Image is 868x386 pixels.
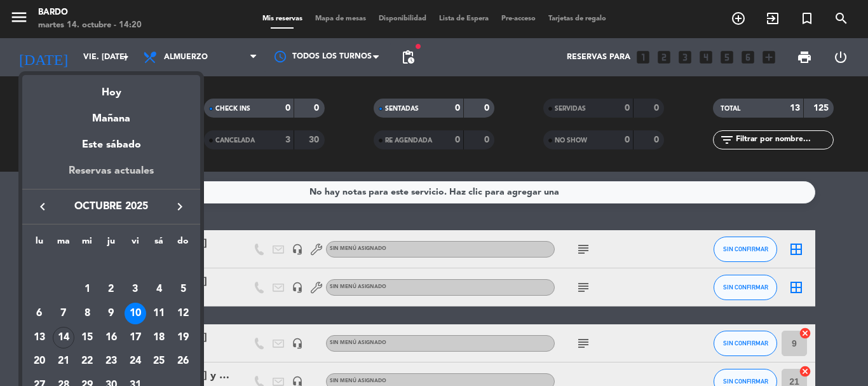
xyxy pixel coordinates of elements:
td: OCT. [27,254,195,278]
td: 5 de octubre de 2025 [171,278,195,302]
td: 20 de octubre de 2025 [27,350,51,374]
td: 23 de octubre de 2025 [99,350,123,374]
div: 14 [53,327,74,348]
td: 24 de octubre de 2025 [123,350,147,374]
td: 12 de octubre de 2025 [171,301,195,326]
th: domingo [171,234,195,254]
div: Hoy [22,75,200,101]
th: jueves [99,234,123,254]
div: Este sábado [22,127,200,163]
td: 21 de octubre de 2025 [51,350,76,374]
td: 26 de octubre de 2025 [171,350,195,374]
div: 22 [76,351,98,373]
td: 19 de octubre de 2025 [171,326,195,350]
td: 10 de octubre de 2025 [123,301,147,326]
td: 8 de octubre de 2025 [75,301,99,326]
td: 22 de octubre de 2025 [75,350,99,374]
div: 1 [76,279,98,300]
th: sábado [147,234,172,254]
div: 5 [172,279,194,300]
td: 2 de octubre de 2025 [99,278,123,302]
div: 15 [76,327,98,348]
td: 14 de octubre de 2025 [51,326,76,350]
td: 13 de octubre de 2025 [27,326,51,350]
td: 17 de octubre de 2025 [123,326,147,350]
span: octubre 2025 [54,198,168,215]
div: 12 [172,303,194,324]
td: 16 de octubre de 2025 [99,326,123,350]
div: 3 [125,279,146,300]
i: keyboard_arrow_left [35,199,50,214]
div: 25 [148,351,170,373]
div: 17 [125,327,146,348]
td: 3 de octubre de 2025 [123,278,147,302]
div: 23 [100,351,122,373]
div: 24 [125,351,146,373]
div: 18 [148,327,170,348]
i: keyboard_arrow_right [172,199,187,214]
th: miércoles [75,234,99,254]
td: 18 de octubre de 2025 [147,326,172,350]
td: 7 de octubre de 2025 [51,301,76,326]
td: 25 de octubre de 2025 [147,350,172,374]
td: 6 de octubre de 2025 [27,301,51,326]
div: 11 [148,303,170,324]
div: 16 [100,327,122,348]
div: 8 [76,303,98,324]
td: 11 de octubre de 2025 [147,301,172,326]
th: lunes [27,234,51,254]
th: martes [51,234,76,254]
div: 20 [29,351,50,373]
div: 19 [172,327,194,348]
th: viernes [123,234,147,254]
button: keyboard_arrow_left [31,198,54,215]
div: 9 [100,303,122,324]
td: 1 de octubre de 2025 [75,278,99,302]
td: 9 de octubre de 2025 [99,301,123,326]
div: 21 [53,351,74,373]
div: 10 [125,303,146,324]
div: 6 [29,303,50,324]
div: 26 [172,351,194,373]
td: 4 de octubre de 2025 [147,278,172,302]
td: 15 de octubre de 2025 [75,326,99,350]
div: 13 [29,327,50,348]
div: 4 [148,279,170,300]
div: Reservas actuales [22,163,200,189]
div: 2 [100,279,122,300]
button: keyboard_arrow_right [168,198,191,215]
div: 7 [53,303,74,324]
div: Mañana [22,101,200,127]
